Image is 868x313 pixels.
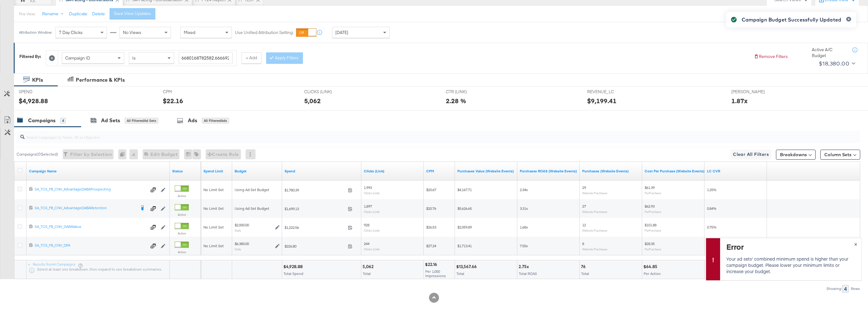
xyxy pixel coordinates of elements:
div: $2,000.00 [235,223,249,228]
div: Filtered By: [19,54,41,60]
span: $20.67 [426,187,436,192]
span: 928 [364,223,369,227]
input: Enter a search term [179,52,233,64]
span: 0.75% [707,225,716,229]
button: Duplicate [69,11,87,17]
span: 7.55x [520,243,528,248]
a: Shows the current state of your Ad Campaign. [172,169,198,174]
span: $26.53 [426,225,436,229]
label: Active [175,231,189,235]
div: SA_TCS_FB_CNV_AdvantageDABAProspecting [35,187,147,192]
div: 2.75x [519,264,531,270]
div: All Filtered Ads [202,118,229,123]
div: Attribution Window: [19,30,52,35]
span: CLICKS (LINK) [304,89,351,95]
span: 8 [582,241,584,246]
span: No Limit Set [203,206,224,211]
sub: Website Purchases [582,191,607,195]
span: 12 [582,223,586,227]
label: Active [175,194,189,198]
sub: Clicks (Link) [364,210,380,214]
div: SA_TCS_FB_CNV_DABAValue [35,224,147,229]
div: 0 [118,149,129,159]
div: $22.16 [163,96,183,105]
a: SA_TCS_FB_CNV_AdvantageDABARetention [35,205,136,212]
div: KPIs [32,76,43,84]
div: 5,062 [363,264,375,270]
div: SA_TCS_FB_CNV_DPA [35,243,147,248]
sub: Daily [235,229,241,232]
div: Showing: [826,287,842,291]
span: Per Action [644,271,661,276]
div: Ad Sets [101,117,120,124]
a: Your campaign name. [29,169,167,174]
span: 7 Day Clicks [59,30,83,35]
div: SA_TCS_FB_CNV_AdvantageDABARetention [35,205,136,210]
span: Is [132,55,136,61]
span: Per 1,000 Impressions [425,269,446,278]
span: $28.35 [645,241,655,246]
div: 4 [60,118,66,123]
div: 2.28 % [446,96,466,105]
a: The total value of the purchase actions tracked by your Custom Audience pixel on your website aft... [457,169,515,174]
span: Mixed [184,30,195,35]
sub: Per Purchase [645,247,661,251]
a: SA_TCS_FB_CNV_DABAValue [35,224,147,230]
a: The maximum amount you're willing to spend on your ads, on average each day or over the lifetime ... [235,169,280,174]
span: $62.93 [645,204,655,209]
span: 29 [582,185,586,190]
span: Total [363,271,371,276]
span: No Limit Set [203,187,224,192]
div: $13,567.66 [456,264,479,270]
span: [DATE] [335,30,348,35]
label: Active [175,250,189,254]
span: Total ROAS [519,271,537,276]
span: CTR (LINK) [446,89,493,95]
span: $20.76 [426,206,436,211]
span: $27.24 [426,243,436,248]
span: No Limit Set [203,225,224,229]
sub: Per Purchase [645,191,661,195]
span: 0.84% [707,206,716,211]
div: This View: [19,12,35,17]
div: 76 [581,264,588,270]
sub: Clicks (Link) [364,229,380,232]
div: $6,380.00 [235,241,249,246]
span: 1.68x [520,225,528,229]
a: The total amount spent to date. [285,169,359,174]
span: $1,222.56 [285,225,345,230]
a: The number of clicks on links appearing on your ad or Page that direct people to your sites off F... [364,169,421,174]
span: $4,167.71 [457,187,472,192]
a: SA_TCS_FB_CNV_AdvantageDABAProspecting [35,187,147,193]
a: The number of times a purchase was made tracked by your Custom Audience pixel on your website aft... [582,169,640,174]
sub: Per Purchase [645,229,661,232]
span: 3.31x [520,206,528,211]
button: Rename [38,8,70,20]
span: 1,993 [364,185,372,190]
span: 2.34x [520,187,528,192]
sub: Website Purchases [582,229,607,232]
a: 1/0 Purchases / Clicks [707,169,764,174]
span: $101.88 [645,223,656,227]
span: 27 [582,204,586,209]
span: Total [456,271,464,276]
div: Campaigns [28,117,56,124]
span: $2,059.89 [457,225,472,229]
div: Campaign Budget Successfully Updated [742,16,841,23]
div: Performance & KPIs [76,76,125,84]
span: Total Spend [284,271,303,276]
span: $1,699.13 [285,206,345,211]
div: $64.85 [643,264,659,270]
sub: Clicks (Link) [364,247,380,251]
div: All Filtered Ad Sets [125,118,158,123]
span: SPEND [19,89,66,95]
span: 1,897 [364,204,372,209]
input: Search Campaigns by Name, ID or Objective [25,128,781,141]
a: If set, this is the maximum spend for your campaign. [203,169,230,174]
div: Campaigns ( 0 Selected) [17,152,58,157]
span: Total [581,271,589,276]
label: Use Unified Attribution Setting: [235,30,294,36]
sub: Daily [235,247,241,251]
div: $4,928.88 [19,96,48,105]
span: $1,713.41 [457,243,472,248]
